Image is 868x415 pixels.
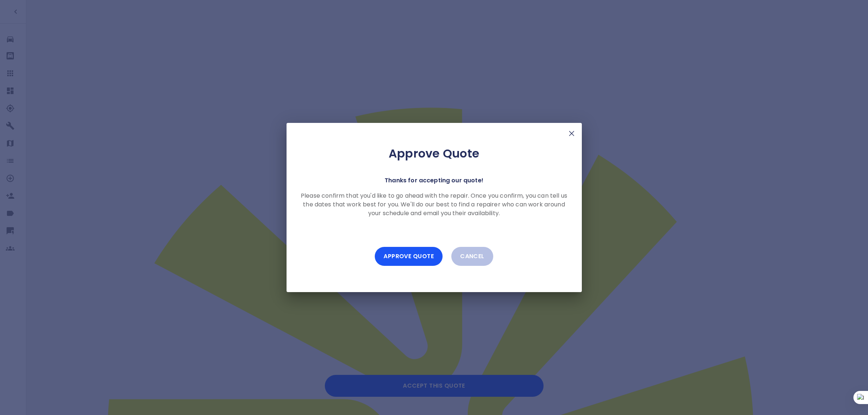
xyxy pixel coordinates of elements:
[375,247,443,266] button: Approve Quote
[298,191,570,218] p: Please confirm that you'd like to go ahead with the repair. Once you confirm, you can tell us the...
[451,247,493,266] button: Cancel
[567,129,576,138] img: X Mark
[385,175,483,186] p: Thanks for accepting our quote!
[298,146,570,161] h2: Approve Quote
